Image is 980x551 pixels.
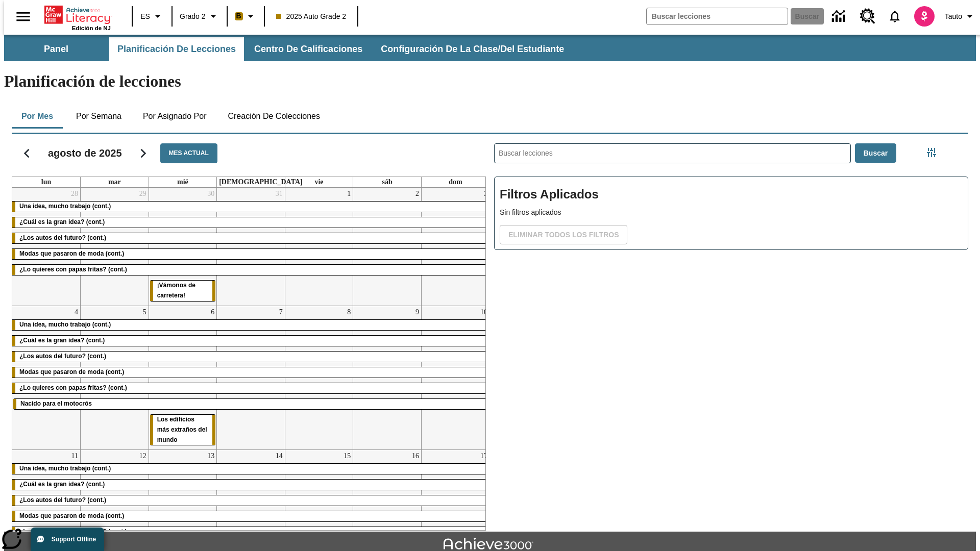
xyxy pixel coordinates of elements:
[941,7,980,26] button: Perfil/Configuración
[921,142,942,163] button: Menú lateral de filtros
[44,4,111,31] div: Portada
[4,35,976,61] div: Subbarra de navegación
[217,306,285,450] td: 7 de agosto de 2025
[478,306,489,318] a: 10 de agosto de 2025
[4,72,976,91] h1: Planificación de lecciones
[246,37,371,61] button: Centro de calificaciones
[19,250,124,257] span: Modas que pasaron de moda (cont.)
[500,207,963,218] p: Sin filtros aplicados
[486,130,968,531] div: Buscar
[180,11,206,22] span: Grado 2
[12,464,489,474] div: Una idea, mucho trabajo (cont.)
[19,337,105,344] span: ¿Cuál es la gran idea? (cont.)
[149,188,217,306] td: 30 de julio de 2025
[106,177,123,187] a: martes
[854,3,881,30] a: Centro de recursos, Se abrirá en una pestaña nueva.
[12,480,489,490] div: ¿Cuál es la gran idea? (cont.)
[176,7,224,26] button: Grado: Grado 2, Elige un grado
[855,143,896,163] button: Buscar
[205,188,216,200] a: 30 de julio de 2025
[285,306,353,450] td: 8 de agosto de 2025
[12,383,489,393] div: ¿Lo quieres con papas fritas? (cont.)
[8,2,38,32] button: Abrir el menú lateral
[48,147,122,159] h2: agosto de 2025
[12,202,489,212] div: Una idea, mucho trabajo (cont.)
[12,233,489,243] div: ¿Los autos del futuro? (cont.)
[478,450,489,462] a: 17 de agosto de 2025
[12,188,81,306] td: 28 de julio de 2025
[157,416,207,443] span: Los edificios más extraños del mundo
[12,336,489,346] div: ¿Cuál es la gran idea? (cont.)
[19,512,124,519] span: Modas que pasaron de moda (cont.)
[908,3,941,30] button: Escoja un nuevo avatar
[12,495,489,506] div: ¿Los autos del futuro? (cont.)
[137,188,149,200] a: 29 de julio de 2025
[12,249,489,259] div: Modas que pasaron de moda (cont.)
[137,450,149,462] a: 12 de agosto de 2025
[219,104,328,129] button: Creación de colecciones
[68,104,130,129] button: Por semana
[4,37,573,61] div: Subbarra de navegación
[175,177,190,187] a: miércoles
[274,188,285,200] a: 31 de julio de 2025
[205,450,216,462] a: 13 de agosto de 2025
[495,144,850,163] input: Buscar lecciones
[276,11,347,22] span: 2025 Auto Grade 2
[345,188,353,200] a: 1 de agosto de 2025
[12,104,63,129] button: Por mes
[482,188,489,200] a: 3 de agosto de 2025
[421,306,489,450] td: 10 de agosto de 2025
[109,37,244,61] button: Planificación de lecciones
[19,218,105,226] span: ¿Cuál es la gran idea? (cont.)
[69,188,80,200] a: 28 de julio de 2025
[5,37,107,61] button: Panel
[81,306,149,450] td: 5 de agosto de 2025
[19,368,124,375] span: Modas que pasaron de moda (cont.)
[52,536,96,543] span: Support Offline
[826,3,854,31] a: Centro de información
[914,6,935,27] img: avatar image
[12,265,489,275] div: ¿Lo quieres con papas fritas? (cont.)
[12,367,489,378] div: Modas que pasaron de moda (cont.)
[373,37,572,61] button: Configuración de la clase/del estudiante
[217,177,305,187] a: jueves
[312,177,325,187] a: viernes
[285,188,353,306] td: 1 de agosto de 2025
[141,306,149,318] a: 5 de agosto de 2025
[231,7,261,26] button: Boost El color de la clase es anaranjado claro. Cambiar el color de la clase.
[19,321,111,328] span: Una idea, mucho trabajo (cont.)
[881,3,908,30] a: Notificaciones
[150,281,216,301] div: ¡Vámonos de carretera!
[341,450,353,462] a: 15 de agosto de 2025
[447,177,464,187] a: domingo
[13,399,488,409] div: Nacido para el motocrós
[20,400,92,407] span: Nacido para el motocrós
[136,7,168,26] button: Lenguaje: ES, Selecciona un idioma
[12,320,489,330] div: Una idea, mucho trabajo (cont.)
[69,450,80,462] a: 11 de agosto de 2025
[135,104,215,129] button: Por asignado por
[150,415,216,445] div: Los edificios más extraños del mundo
[413,306,421,318] a: 9 de agosto de 2025
[19,384,127,391] span: ¿Lo quieres con papas fritas? (cont.)
[140,11,150,22] span: ES
[217,188,285,306] td: 31 de julio de 2025
[421,188,489,306] td: 3 de agosto de 2025
[12,527,489,537] div: ¿Lo quieres con papas fritas? (cont.)
[12,352,489,362] div: ¿Los autos del futuro? (cont.)
[19,481,105,488] span: ¿Cuál es la gran idea? (cont.)
[157,282,195,299] span: ¡Vámonos de carretera!
[236,10,241,22] span: B
[353,306,422,450] td: 9 de agosto de 2025
[81,188,149,306] td: 29 de julio de 2025
[19,465,111,472] span: Una idea, mucho trabajo (cont.)
[19,203,111,210] span: Una idea, mucho trabajo (cont.)
[209,306,216,318] a: 6 de agosto de 2025
[19,353,106,360] span: ¿Los autos del futuro? (cont.)
[353,188,422,306] td: 2 de agosto de 2025
[410,450,421,462] a: 16 de agosto de 2025
[44,5,111,25] a: Portada
[14,140,40,166] button: Regresar
[277,306,285,318] a: 7 de agosto de 2025
[19,496,106,504] span: ¿Los autos del futuro? (cont.)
